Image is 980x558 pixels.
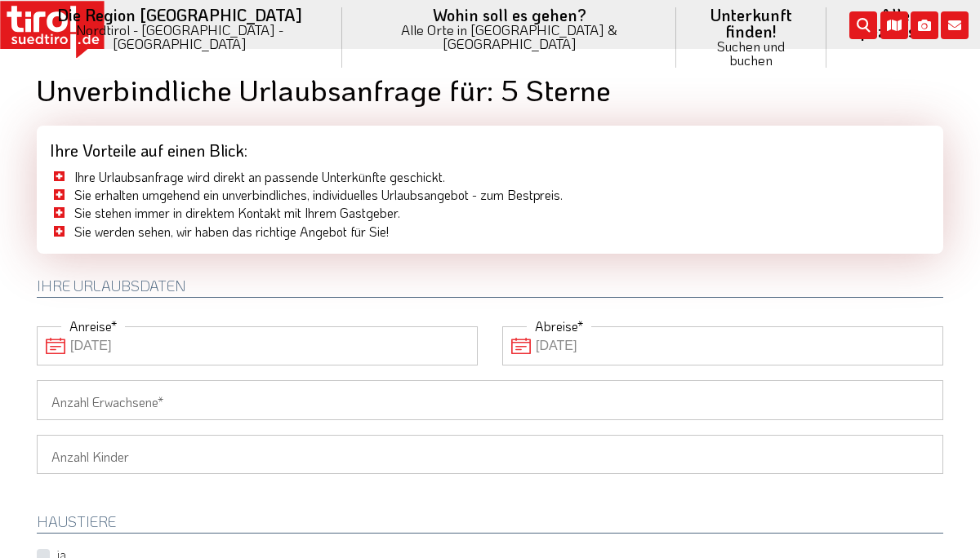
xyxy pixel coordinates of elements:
[50,186,930,204] li: Sie erhalten umgehend ein unverbindliches, individuelles Urlaubsangebot - zum Bestpreis.
[36,23,323,51] small: Nordtirol - [GEOGRAPHIC_DATA] - [GEOGRAPHIC_DATA]
[37,514,943,534] h2: HAUSTIERE
[362,23,657,51] small: Alle Orte in [GEOGRAPHIC_DATA] & [GEOGRAPHIC_DATA]
[50,204,930,222] li: Sie stehen immer in direktem Kontakt mit Ihrem Gastgeber.
[50,168,930,186] li: Ihre Urlaubsanfrage wird direkt an passende Unterkünfte geschickt.
[696,39,807,67] small: Suchen und buchen
[37,73,943,106] h1: Unverbindliche Urlaubsanfrage für: 5 Sterne
[37,278,943,298] h2: Ihre Urlaubsdaten
[37,126,943,168] div: Ihre Vorteile auf einen Blick:
[880,11,908,39] i: Karte öffnen
[941,11,969,39] i: Kontakt
[911,11,938,39] i: Fotogalerie
[50,223,930,241] li: Sie werden sehen, wir haben das richtige Angebot für Sie!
